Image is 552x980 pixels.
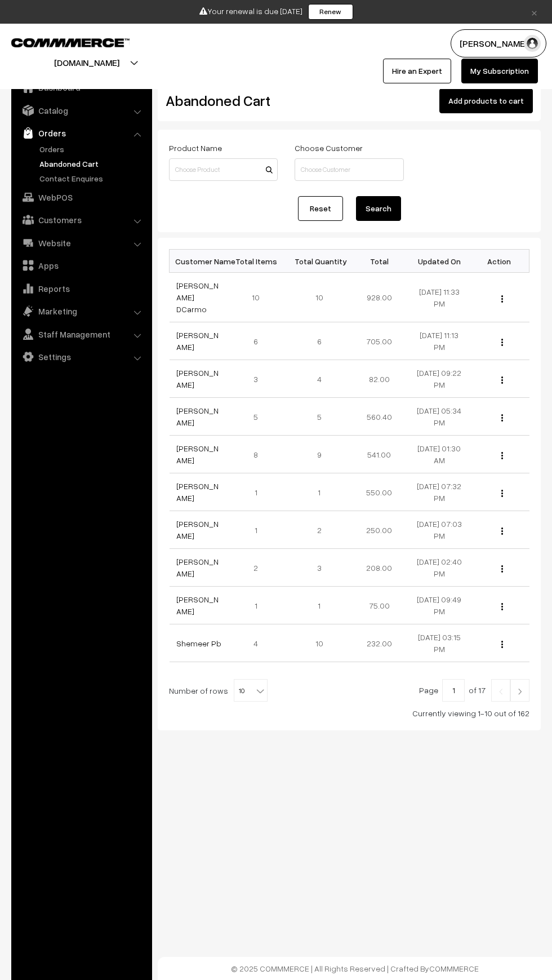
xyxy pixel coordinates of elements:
[229,398,290,436] td: 5
[409,398,470,436] td: [DATE] 05:34 PM
[176,481,219,503] a: [PERSON_NAME]
[4,4,548,20] div: Your renewal is due [DATE]
[15,48,159,77] button: [DOMAIN_NAME]
[308,4,353,20] a: Renew
[176,406,219,427] a: [PERSON_NAME]
[37,143,148,155] a: Orders
[229,587,290,624] td: 1
[429,964,479,973] a: COMMMERCE
[349,624,409,662] td: 232.00
[349,360,409,398] td: 82.00
[469,685,486,695] span: of 17
[290,549,350,587] td: 3
[14,187,148,207] a: WebPOS
[409,322,470,360] td: [DATE] 11:13 PM
[14,347,148,367] a: Settings
[176,281,219,314] a: [PERSON_NAME] DCarmo
[501,452,503,459] img: Menu
[295,142,363,154] label: Choose Customer
[501,376,503,384] img: Menu
[349,587,409,624] td: 75.00
[14,123,148,143] a: Orders
[158,957,552,980] footer: © 2025 COMMMERCE | All Rights Reserved | Crafted By
[229,511,290,549] td: 1
[176,368,219,389] a: [PERSON_NAME]
[419,685,438,695] span: Page
[349,250,409,273] th: Total
[166,92,277,109] h2: Abandoned Cart
[349,549,409,587] td: 208.00
[14,301,148,321] a: Marketing
[409,360,470,398] td: [DATE] 09:22 PM
[290,624,350,662] td: 10
[169,685,228,697] span: Number of rows
[356,196,401,221] button: Search
[409,587,470,624] td: [DATE] 09:49 PM
[229,250,290,273] th: Total Items
[501,565,503,573] img: Menu
[349,322,409,360] td: 705.00
[290,436,350,473] td: 9
[290,322,350,360] td: 6
[501,641,503,648] img: Menu
[176,557,219,578] a: [PERSON_NAME]
[409,549,470,587] td: [DATE] 02:40 PM
[229,322,290,360] td: 6
[349,273,409,322] td: 928.00
[11,38,130,47] img: COMMMERCE
[37,172,148,184] a: Contact Enquires
[290,360,350,398] td: 4
[409,250,470,273] th: Updated On
[170,250,230,273] th: Customer Name
[496,688,506,695] img: Left
[169,142,222,154] label: Product Name
[349,511,409,549] td: 250.00
[176,519,219,540] a: [PERSON_NAME]
[409,511,470,549] td: [DATE] 07:03 PM
[290,587,350,624] td: 1
[14,233,148,253] a: Website
[290,473,350,511] td: 1
[349,436,409,473] td: 541.00
[229,473,290,511] td: 1
[501,527,503,535] img: Menu
[290,250,350,273] th: Total Quantity
[290,273,350,322] td: 10
[14,210,148,230] a: Customers
[461,59,538,83] a: My Subscription
[176,444,219,465] a: [PERSON_NAME]
[229,624,290,662] td: 4
[501,490,503,497] img: Menu
[14,255,148,276] a: Apps
[524,35,541,52] img: user
[383,59,451,83] a: Hire an Expert
[234,679,268,702] span: 10
[176,595,219,616] a: [PERSON_NAME]
[451,29,546,57] button: [PERSON_NAME]…
[14,324,148,344] a: Staff Management
[298,196,343,221] a: Reset
[229,436,290,473] td: 8
[176,330,219,352] a: [PERSON_NAME]
[169,158,278,181] input: Choose Product
[229,360,290,398] td: 3
[37,158,148,170] a: Abandoned Cart
[176,638,221,648] a: Shemeer Pb
[14,100,148,121] a: Catalog
[14,278,148,299] a: Reports
[290,511,350,549] td: 2
[229,549,290,587] td: 2
[501,295,503,303] img: Menu
[169,707,529,719] div: Currently viewing 1-10 out of 162
[501,339,503,346] img: Menu
[439,88,533,113] button: Add products to cart
[409,273,470,322] td: [DATE] 11:33 PM
[290,398,350,436] td: 5
[409,624,470,662] td: [DATE] 03:15 PM
[469,250,529,273] th: Action
[234,680,267,702] span: 10
[501,414,503,422] img: Menu
[11,35,110,48] a: COMMMERCE
[295,158,403,181] input: Choose Customer
[229,273,290,322] td: 10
